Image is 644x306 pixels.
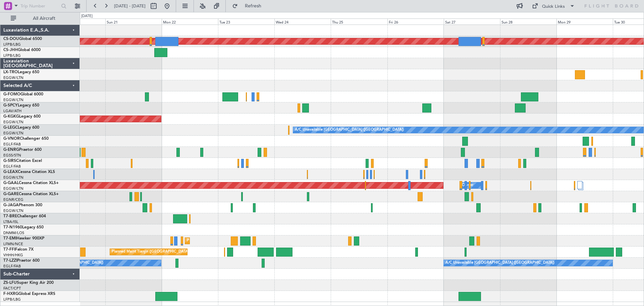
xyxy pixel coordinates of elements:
span: G-GAAL [3,181,19,185]
a: G-ENRGPraetor 600 [3,148,42,152]
span: G-KGKG [3,115,19,119]
span: CS-DOU [3,37,19,41]
div: Wed 24 [274,18,331,25]
a: T7-FFIFalcon 7X [3,248,34,252]
a: LFMN/NCE [3,242,23,247]
a: G-KGKGLegacy 600 [3,115,41,119]
a: LGAV/ATH [3,108,21,114]
a: G-SIRSCitation Excel [3,159,42,163]
div: Planned Maint Tianjin ([GEOGRAPHIC_DATA]) [112,247,190,257]
a: EGLF/FAB [3,164,21,169]
div: Fri 26 [387,18,444,25]
a: FACT/CPT [3,286,21,291]
span: G-LEAX [3,170,18,174]
a: EGNR/CEG [3,197,23,202]
a: LFPB/LBG [3,53,21,58]
a: EGGW/LTN [3,75,23,80]
span: G-JAGA [3,203,19,207]
span: Refresh [239,4,267,8]
span: [DATE] - [DATE] [114,3,146,9]
a: EGLF/FAB [3,142,21,147]
div: Sun 21 [105,18,162,25]
a: EGGW/LTN [3,208,23,213]
a: EGSS/STN [3,153,21,158]
div: Quick Links [542,3,565,10]
a: G-GAALCessna Citation XLS+ [3,181,59,185]
span: G-ENRG [3,148,19,152]
a: LFPB/LBG [3,297,21,302]
div: Planned Maint [GEOGRAPHIC_DATA] [187,236,251,246]
div: Owner [462,180,473,190]
span: G-FOMO [3,92,20,96]
a: T7-N1960Legacy 650 [3,225,44,229]
a: G-LEGCLegacy 600 [3,126,39,130]
span: G-LEGC [3,126,18,130]
a: G-VNORChallenger 650 [3,137,49,141]
a: G-JAGAPhenom 300 [3,203,42,207]
div: Mon 22 [162,18,218,25]
a: T7-LZZIPraetor 600 [3,259,40,263]
div: Mon 29 [556,18,613,25]
a: G-SPCYLegacy 650 [3,103,39,107]
span: G-GARE [3,192,19,196]
a: EGLF/FAB [3,264,21,269]
a: EGGW/LTN [3,120,23,125]
a: EGGW/LTN [3,186,23,191]
a: G-GARECessna Citation XLS+ [3,192,59,196]
a: EGGW/LTN [3,131,23,136]
span: G-VNOR [3,137,20,141]
div: Thu 25 [331,18,387,25]
input: Trip Number [20,1,59,11]
a: DNMM/LOS [3,230,24,235]
span: T7-FFI [3,248,15,252]
span: G-SIRS [3,159,16,163]
div: A/C Unavailable [GEOGRAPHIC_DATA] ([GEOGRAPHIC_DATA]) [445,258,554,268]
a: G-FOMOGlobal 6000 [3,92,43,96]
button: All Aircraft [7,13,73,24]
a: F-HXRGGlobal Express XRS [3,292,55,296]
span: T7-BRE [3,214,17,218]
a: EGGW/LTN [3,175,23,180]
a: LTBA/ISL [3,219,18,224]
span: F-HXRG [3,292,18,296]
span: All Aircraft [17,16,71,21]
button: Quick Links [529,1,578,11]
span: CS-JHH [3,48,18,52]
a: G-LEAXCessna Citation XLS [3,170,55,174]
a: T7-EMIHawker 900XP [3,236,44,241]
div: Tue 23 [218,18,274,25]
button: Refresh [229,1,269,11]
a: EGGW/LTN [3,97,23,102]
a: LFPB/LBG [3,42,21,47]
span: T7-EMI [3,236,16,241]
span: G-SPCY [3,103,18,107]
div: [DATE] [81,13,93,19]
span: T7-LZZI [3,259,17,263]
a: LX-TROLegacy 650 [3,70,39,74]
a: CS-DOUGlobal 6500 [3,37,42,41]
div: A/C Unavailable [GEOGRAPHIC_DATA] ([GEOGRAPHIC_DATA]) [295,125,404,135]
div: Sun 28 [500,18,556,25]
a: T7-BREChallenger 604 [3,214,46,218]
span: T7-N1960 [3,225,22,229]
span: ZS-LFU [3,281,17,285]
span: LX-TRO [3,70,18,74]
div: Sat 27 [444,18,500,25]
a: VHHH/HKG [3,253,23,258]
a: CS-JHHGlobal 6000 [3,48,41,52]
a: ZS-LFUSuper King Air 200 [3,281,54,285]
